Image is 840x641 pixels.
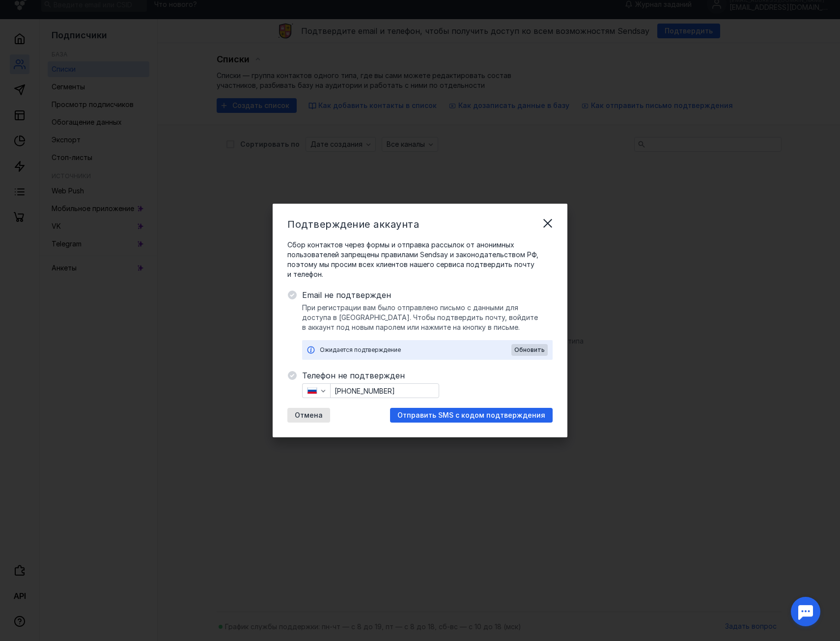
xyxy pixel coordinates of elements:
[302,289,553,301] span: Email не подтвержден
[514,347,545,353] span: Обновить
[320,345,511,355] div: Ожидается подтверждение
[295,411,323,420] span: Отмена
[390,408,553,423] button: Отправить SMS с кодом подтверждения
[287,240,553,279] span: Сбор контактов через формы и отправка рассылок от анонимных пользователей запрещены правилами Sen...
[397,411,545,420] span: Отправить SMS с кодом подтверждения
[302,303,553,332] span: При регистрации вам было отправлено письмо с данными для доступа в [GEOGRAPHIC_DATA]. Чтобы подтв...
[287,218,419,230] span: Подтверждение аккаунта
[302,370,553,381] span: Телефон не подтвержден
[287,408,330,423] button: Отмена
[511,344,548,356] button: Обновить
